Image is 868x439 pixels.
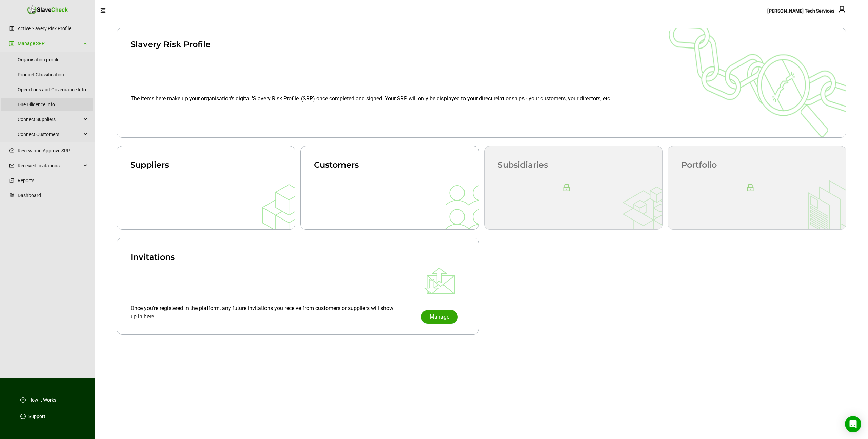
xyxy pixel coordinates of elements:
button: Manage [421,310,458,324]
span: menu-fold [100,8,106,13]
span: group [9,41,14,46]
a: Support [28,413,45,420]
a: Review and Approve SRP [18,144,88,157]
a: Manage SRP [18,37,82,50]
div: Slavery Risk Profile [131,38,654,51]
a: Active Slavery Risk Profile [18,22,88,35]
div: Once you're registered in the platform, any future invitations you receive from customers or supp... [131,304,400,321]
span: Received Invitations [18,159,82,172]
a: Operations and Governance Info [18,83,88,96]
span: mail [9,163,14,168]
span: Connect Customers [18,128,82,141]
a: How it Works [28,397,56,403]
span: lock [563,184,571,192]
span: [PERSON_NAME] Tech Services [767,8,834,14]
span: Manage [430,313,449,321]
span: question-circle [20,397,26,403]
a: Product Classification [18,68,88,81]
span: message [20,414,26,419]
a: Organisation profile [18,53,88,66]
a: Due Diligence Info [18,98,88,111]
span: Connect Suppliers [18,113,82,126]
div: The items here make up your organisation's digital 'Slavery Risk Profile' (SRP) once completed an... [131,95,654,124]
a: Dashboard [18,189,88,202]
div: Invitations [131,252,175,263]
span: lock [746,184,754,192]
span: user [838,5,846,14]
a: Reports [18,174,88,187]
div: Open Intercom Messenger [845,416,861,432]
